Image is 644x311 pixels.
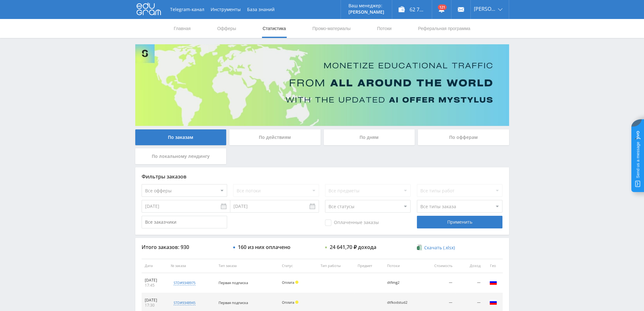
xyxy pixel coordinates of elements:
span: Скачать (.xlsx) [424,245,455,250]
div: 24 641,70 ₽ дохода [330,244,376,250]
th: Доход [456,259,484,273]
th: Статус [279,259,317,273]
td: — [421,273,456,293]
span: Оплата [282,280,294,285]
div: std#9348975 [174,280,195,285]
span: Первая подписка [219,280,248,285]
th: Потоки [384,259,421,273]
div: 160 из них оплачено [238,244,290,250]
img: rus.png [489,298,497,306]
div: По заказам [135,129,226,145]
div: [DATE] [145,278,165,283]
input: Все заказчики [142,216,227,228]
span: Оплата [282,300,294,305]
a: Реферальная программа [418,19,471,38]
span: Холд [295,301,298,304]
div: Фильтры заказов [142,174,503,179]
div: По офферам [418,129,509,145]
th: Тип работы [317,259,354,273]
div: std#9348945 [174,300,195,305]
a: Главная [173,19,191,38]
span: Первая подписка [219,300,248,305]
th: Гео [484,259,503,273]
a: Офферы [217,19,237,38]
span: Холд [295,281,298,284]
span: [PERSON_NAME] [474,6,496,11]
div: По локальному лендингу [135,148,226,164]
div: 17:45 [145,283,165,288]
a: Скачать (.xlsx) [417,245,455,251]
th: Предмет [354,259,384,273]
p: [PERSON_NAME] [348,9,384,15]
div: Итого заказов: 930 [142,244,227,250]
div: dtfimg2 [387,281,416,285]
div: dtfkodstud2 [387,301,416,305]
div: 17:30 [145,303,165,308]
p: Ваш менеджер: [348,3,384,8]
a: Промо-материалы [312,19,351,38]
img: xlsx [417,244,422,251]
div: По дням [324,129,415,145]
th: № заказа [168,259,215,273]
th: Стоимость [421,259,456,273]
td: — [456,273,484,293]
span: Оплаченные заказы [325,220,379,226]
a: Статистика [262,19,287,38]
th: Тип заказа [215,259,279,273]
div: Применить [417,216,502,228]
th: Дата [142,259,168,273]
div: [DATE] [145,298,165,303]
img: Banner [135,44,509,126]
a: Потоки [376,19,392,38]
img: rus.png [489,278,497,286]
div: По действиям [229,129,321,145]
